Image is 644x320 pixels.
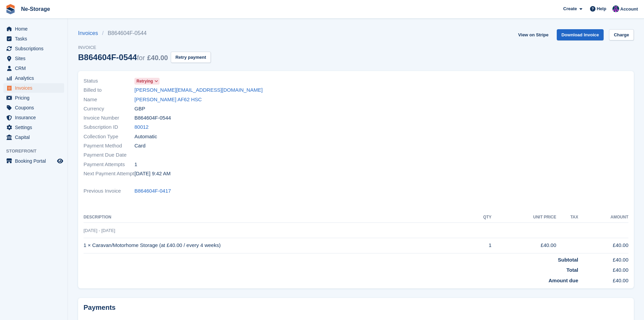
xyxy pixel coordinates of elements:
span: Tasks [15,34,56,43]
a: Ne-Storage [18,3,53,15]
a: menu [3,113,64,122]
span: Sites [15,54,56,63]
span: Analytics [15,73,56,83]
td: £40.00 [492,238,556,253]
span: Automatic [134,133,157,141]
span: Help [597,5,606,12]
a: menu [3,54,64,63]
span: for [137,54,145,61]
a: Preview store [56,157,64,165]
div: B864604F-0544 [78,53,168,62]
a: menu [3,132,64,142]
a: 80012 [134,123,149,131]
a: [PERSON_NAME][EMAIL_ADDRESS][DOMAIN_NAME] [134,86,263,94]
h2: Payments [84,303,628,312]
span: Payment Due Date [84,151,134,159]
a: menu [3,73,64,83]
span: Invoice [78,44,211,51]
a: Charge [609,29,634,40]
a: B864604F-0417 [134,187,171,195]
span: Storefront [6,148,68,155]
a: menu [3,93,64,103]
span: B864604F-0544 [134,114,171,122]
a: menu [3,24,64,34]
span: Coupons [15,103,56,112]
a: menu [3,34,64,43]
span: Card [134,142,146,150]
a: menu [3,156,64,166]
span: Currency [84,105,134,113]
a: menu [3,64,64,73]
strong: Amount due [549,278,578,283]
span: Settings [15,123,56,132]
span: Name [84,96,134,104]
a: menu [3,103,64,112]
a: Download Invoice [557,29,604,40]
td: £40.00 [578,264,628,274]
span: Capital [15,132,56,142]
span: Payment Attempts [84,161,134,168]
th: Tax [556,212,578,223]
nav: breadcrumbs [78,29,211,37]
span: Create [563,5,577,12]
strong: Total [567,267,578,273]
td: £40.00 [578,274,628,285]
th: Description [84,212,468,223]
td: £40.00 [578,238,628,253]
th: Amount [578,212,628,223]
span: Billed to [84,86,134,94]
th: QTY [468,212,492,223]
td: £40.00 [578,253,628,264]
a: [PERSON_NAME] AF62 HSC [134,96,202,104]
span: CRM [15,64,56,73]
span: Next Payment Attempt [84,170,134,178]
span: GBP [134,105,145,113]
th: Unit Price [492,212,556,223]
button: Retry payment [171,52,211,63]
span: Payment Method [84,142,134,150]
a: View on Stripe [515,29,551,40]
span: Retrying [136,78,153,84]
img: Joy Calvert [612,5,619,12]
time: 2025-08-20 08:42:16 UTC [134,170,170,178]
span: Account [620,6,638,13]
span: Booking Portal [15,156,56,166]
span: Subscription ID [84,123,134,131]
a: menu [3,123,64,132]
span: Previous Invoice [84,187,134,195]
span: [DATE] - [DATE] [84,228,115,233]
span: Collection Type [84,133,134,141]
span: Home [15,24,56,34]
span: Subscriptions [15,44,56,53]
td: 1 × Caravan/Motorhome Storage (at £40.00 / every 4 weeks) [84,238,468,253]
span: Invoice Number [84,114,134,122]
a: menu [3,83,64,93]
span: £40.00 [147,54,168,61]
img: stora-icon-8386f47178a22dfd0bd8f6a31ec36ba5ce8667c1dd55bd0f319d3a0aa187defe.svg [5,4,16,14]
span: Pricing [15,93,56,103]
td: 1 [468,238,492,253]
strong: Subtotal [558,257,578,263]
span: Status [84,77,134,85]
span: 1 [134,161,137,168]
span: Insurance [15,113,56,122]
a: menu [3,44,64,53]
a: Invoices [78,29,102,37]
span: Invoices [15,83,56,93]
a: Retrying [134,77,160,85]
